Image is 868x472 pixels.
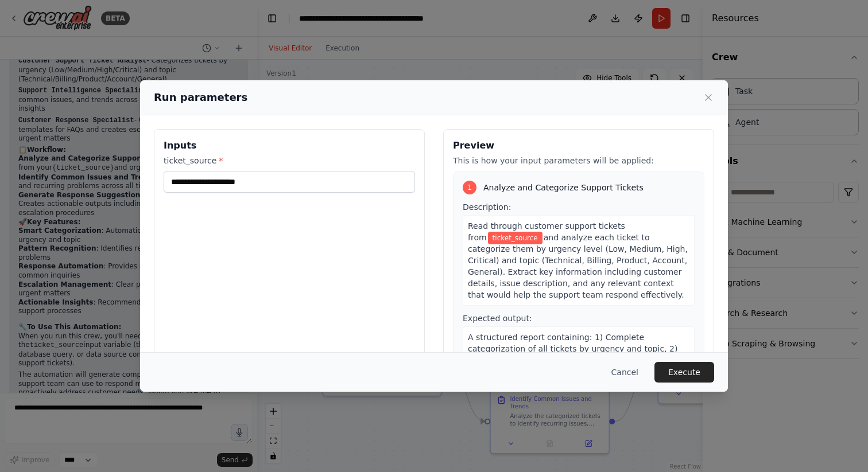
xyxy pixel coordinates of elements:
span: and analyze each ticket to categorize them by urgency level (Low, Medium, High, Critical) and top... [468,233,688,299]
span: Read through customer support tickets from [468,221,625,242]
button: Cancel [602,362,648,383]
div: 1 [463,181,476,194]
h3: Inputs [164,139,415,153]
label: ticket_source [164,155,415,166]
span: A structured report containing: 1) Complete categorization of all tickets by urgency and topic, 2... [468,333,684,399]
span: Variable: ticket_source [488,232,542,244]
h3: Preview [453,139,704,153]
span: Description: [463,202,511,212]
span: Analyze and Categorize Support Tickets [483,182,644,193]
p: This is how your input parameters will be applied: [453,155,704,166]
h2: Run parameters [154,89,247,106]
span: Expected output: [463,314,532,323]
button: Execute [654,362,714,383]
